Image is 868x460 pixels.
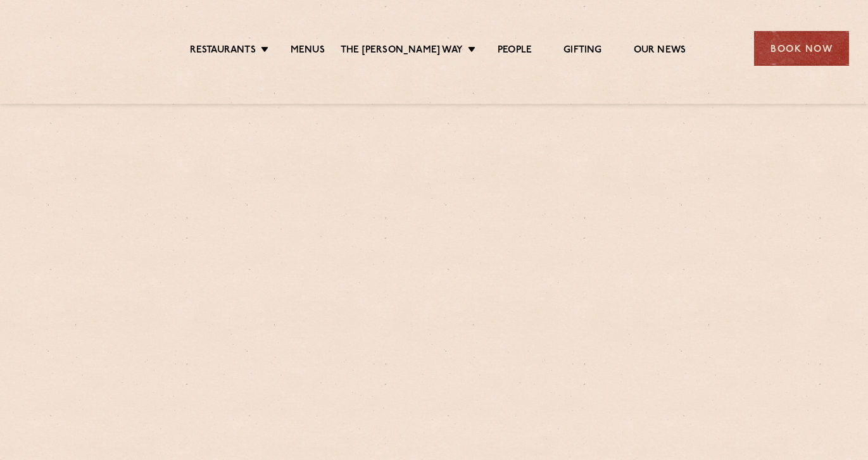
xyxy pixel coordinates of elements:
a: People [498,44,532,58]
a: Restaurants [190,44,256,58]
a: Menus [291,44,325,58]
img: svg%3E [19,12,128,85]
div: Book Now [754,31,849,66]
a: Our News [634,44,686,58]
a: Gifting [563,44,601,58]
a: The [PERSON_NAME] Way [341,44,463,58]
